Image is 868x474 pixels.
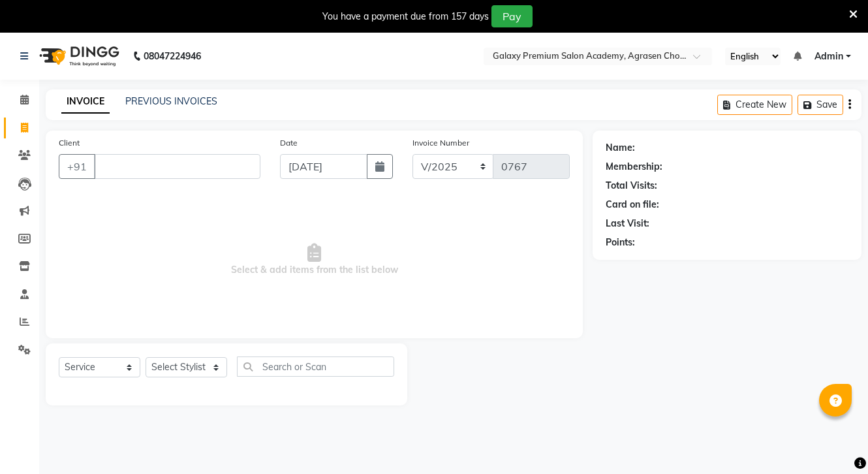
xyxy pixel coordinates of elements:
input: Search or Scan [237,356,394,377]
div: Last Visit: [606,217,649,230]
button: Save [798,95,843,115]
input: Search by Name/Mobile/Email/Code [94,154,260,179]
button: Create New [717,95,792,115]
div: Name: [606,141,635,155]
button: Pay [491,5,533,27]
div: Total Visits: [606,179,657,193]
span: Admin [814,50,843,63]
button: +91 [59,154,95,179]
a: PREVIOUS INVOICES [125,95,217,107]
label: Date [280,137,298,149]
div: Points: [606,236,635,249]
div: You have a payment due from 157 days [322,10,489,24]
img: logo [33,38,123,74]
div: Membership: [606,160,662,174]
label: Invoice Number [412,137,469,149]
label: Client [59,137,80,149]
div: Card on file: [606,198,659,212]
span: Select & add items from the list below [59,195,570,325]
a: INVOICE [61,90,110,114]
b: 08047224946 [144,38,201,74]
